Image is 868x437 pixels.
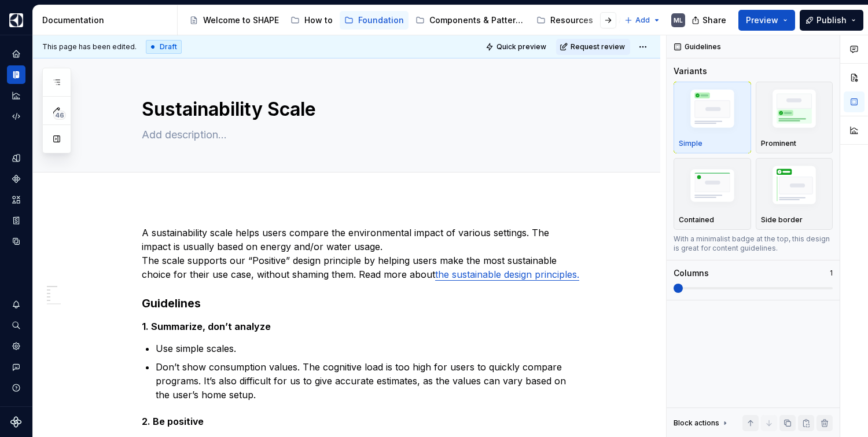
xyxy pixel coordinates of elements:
[674,267,709,279] div: Columns
[142,226,579,281] p: A sustainability scale helps users compare the environmental impact of various settings. The impa...
[142,416,204,427] strong: 2. Be positive
[761,139,796,148] p: Prominent
[679,139,703,148] p: Simple
[686,10,734,31] button: Share
[761,86,828,136] img: placeholder
[556,39,630,55] button: Request review
[435,269,579,280] a: the sustainable design principles.
[146,40,182,54] div: Draft
[156,341,579,355] p: Use simple scales.
[7,295,25,314] button: Notifications
[142,321,271,332] strong: 1. Summarize, don’t analyze
[746,14,778,26] span: Preview
[635,16,650,25] span: Add
[340,11,409,30] a: Foundation
[621,12,664,28] button: Add
[142,295,579,311] h3: Guidelines
[679,164,746,210] img: placeholder
[761,162,828,212] img: placeholder
[679,86,746,136] img: placeholder
[761,215,803,225] p: Side border
[411,11,529,30] a: Components & Patterns
[7,107,25,126] a: Code automation
[674,234,833,253] div: With a minimalist badge at the top, this design is great for content guidelines.
[496,42,546,52] span: Quick preview
[7,65,25,84] a: Documentation
[550,14,593,26] div: Resources
[679,215,714,225] p: Contained
[10,416,22,428] svg: Supernova Logo
[756,82,833,153] button: placeholderProminent
[674,82,751,153] button: placeholderSimple
[703,14,726,26] span: Share
[830,269,833,278] p: 1
[7,358,25,376] button: Contact support
[674,418,719,428] div: Block actions
[571,42,625,52] span: Request review
[816,14,847,26] span: Publish
[358,14,404,26] div: Foundation
[7,149,25,167] a: Design tokens
[139,96,577,123] textarea: Sustainability Scale
[674,415,730,431] div: Block actions
[532,11,598,30] a: Resources
[756,158,833,230] button: placeholderSide border
[42,14,172,26] div: Documentation
[156,360,579,402] p: Don’t show consumption values. The cognitive load is too high for users to quickly compare progra...
[482,39,551,55] button: Quick preview
[42,42,137,52] span: This page has been edited.
[7,45,25,63] a: Home
[185,9,619,32] div: Page tree
[7,316,25,335] button: Search ⌘K
[203,14,279,26] div: Welcome to SHAPE
[674,158,751,230] button: placeholderContained
[674,65,707,77] div: Variants
[7,232,25,251] a: Data sources
[9,13,23,27] img: 1131f18f-9b94-42a4-847a-eabb54481545.png
[53,111,66,120] span: 46
[800,10,863,31] button: Publish
[674,16,683,25] div: ML
[7,211,25,230] a: Storybook stories
[7,170,25,188] a: Components
[7,337,25,355] a: Settings
[7,86,25,105] a: Analytics
[286,11,337,30] a: How to
[185,11,284,30] a: Welcome to SHAPE
[304,14,333,26] div: How to
[738,10,795,31] button: Preview
[7,190,25,209] a: Assets
[429,14,525,26] div: Components & Patterns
